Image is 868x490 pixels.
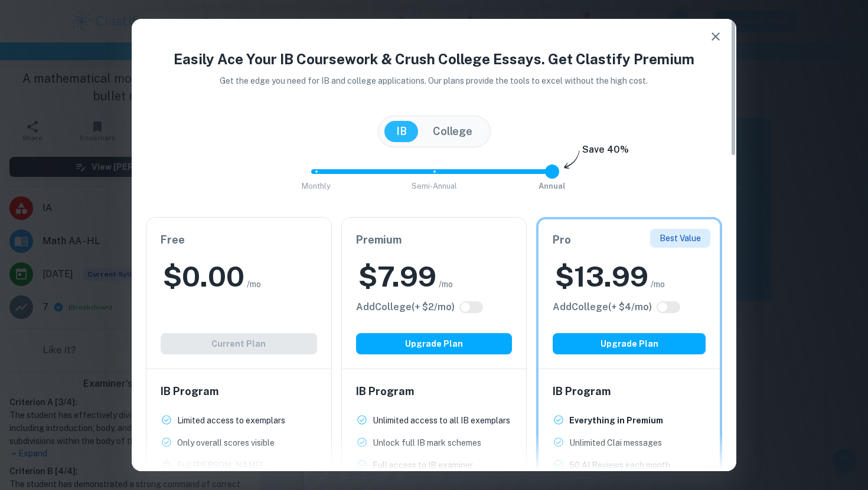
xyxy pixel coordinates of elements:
[161,232,317,248] h6: Free
[651,278,665,291] span: /mo
[356,232,513,248] h6: Premium
[247,278,261,291] span: /mo
[553,333,706,354] button: Upgrade Plan
[302,182,331,190] span: Monthly
[358,258,436,295] h2: $ 7.99
[539,182,566,190] span: Annual
[582,143,629,163] h6: Save 40%
[555,258,648,295] h2: $ 13.99
[177,414,285,427] p: Limited access to exemplars
[439,278,453,291] span: /mo
[553,383,706,400] h6: IB Program
[356,333,513,354] button: Upgrade Plan
[204,74,665,87] p: Get the edge you need for IB and college applications. Our plans provide the tools to excel witho...
[161,383,317,400] h6: IB Program
[660,232,701,245] p: Best Value
[163,258,244,295] h2: $ 0.00
[373,414,510,427] p: Unlimited access to all IB exemplars
[553,300,652,314] h6: Click to see all the additional College features.
[569,414,663,427] p: Everything in Premium
[384,121,419,142] button: IB
[356,383,513,400] h6: IB Program
[564,150,580,170] img: subscription-arrow.svg
[553,232,706,248] h6: Pro
[146,48,722,70] h4: Easily Ace Your IB Coursework & Crush College Essays. Get Clastify Premium
[421,121,484,142] button: College
[412,182,457,190] span: Semi-Annual
[356,300,455,314] h6: Click to see all the additional College features.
